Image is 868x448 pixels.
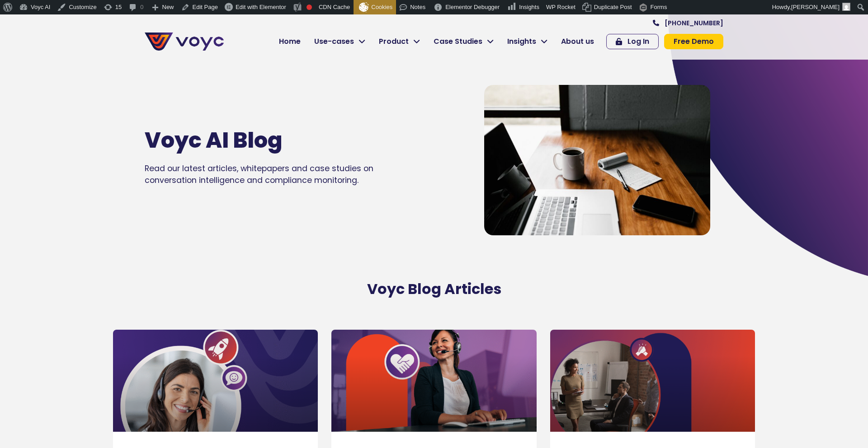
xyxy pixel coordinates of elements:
span: [PHONE_NUMBER] [665,20,723,26]
a: Insights [500,33,554,51]
span: Free Demo [674,38,714,45]
span: Insights [507,36,536,47]
h1: Voyc AI Blog [145,127,376,154]
a: Case Studies [427,33,500,51]
a: Product [372,33,427,51]
a: About us [554,33,601,51]
span: Case Studies [434,36,482,47]
a: Log In [606,34,659,49]
span: Edit with Elementor [236,4,286,10]
span: [PERSON_NAME] [791,4,840,10]
span: Product [379,36,409,47]
p: Read our latest articles, whitepapers and case studies on conversation intelligence and complianc... [145,163,403,187]
a: Home [272,33,307,51]
img: voyc-full-logo [145,33,224,51]
span: Home [279,36,301,47]
span: Use-cases [314,36,354,47]
a: Free Demo [664,34,723,49]
a: [PHONE_NUMBER] [653,20,723,26]
span: About us [561,36,594,47]
h2: Voyc Blog Articles [176,280,692,298]
span: Log In [627,38,649,45]
div: Focus keyphrase not set [307,5,312,10]
a: Use-cases [307,33,372,51]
